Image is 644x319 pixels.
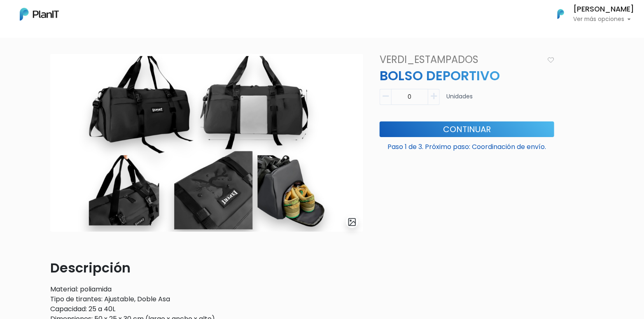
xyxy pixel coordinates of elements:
[380,121,554,137] button: Continuar
[547,3,634,25] button: PlanIt Logo [PERSON_NAME] Ver más opciones
[446,92,473,108] p: Unidades
[548,57,554,63] img: heart_icon
[375,54,544,66] h4: VERDI_ESTAMPADOS
[573,16,634,22] p: Ver más opciones
[573,6,634,13] h6: [PERSON_NAME]
[42,8,119,24] div: ¿Necesitás ayuda?
[375,66,559,86] p: BOLSO DEPORTIVO
[380,139,554,152] p: Paso 1 de 3. Próximo paso: Coordinación de envío.
[50,54,363,232] img: 2000___2000-Photoroom__85_.jpg
[348,217,357,227] img: gallery-light
[50,258,363,278] p: Descripción
[20,8,59,21] img: PlanIt Logo
[552,5,570,23] img: PlanIt Logo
